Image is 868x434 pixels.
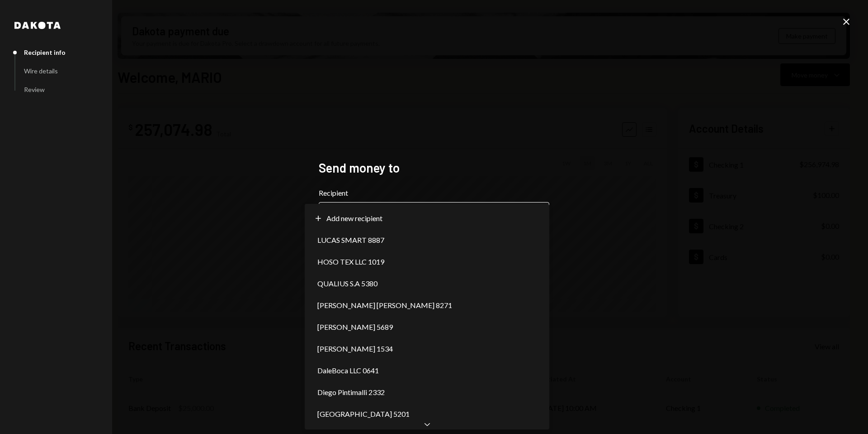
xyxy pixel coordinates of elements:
div: Recipient info [24,48,66,56]
button: Recipient [319,202,549,227]
span: Diego Pintimalli 2332 [317,387,385,398]
span: [PERSON_NAME] 1534 [317,343,393,354]
span: QUALIUS S.A 5380 [317,278,377,289]
div: Wire details [24,67,58,75]
div: Review [24,86,45,93]
label: Recipient [319,188,549,198]
span: [PERSON_NAME] 5689 [317,322,393,333]
h2: Send money to [319,159,549,177]
span: LUCAS SMART 8887 [317,235,384,246]
span: [PERSON_NAME] [PERSON_NAME] 8271 [317,300,452,311]
span: HOSO TEX LLC 1019 [317,256,384,267]
span: DaleBoca LLC 0641 [317,365,379,376]
span: [GEOGRAPHIC_DATA] 5201 [317,409,410,420]
span: Add new recipient [326,213,382,224]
